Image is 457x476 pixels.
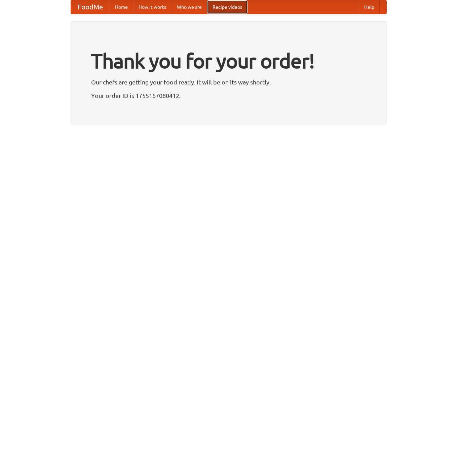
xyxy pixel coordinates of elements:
[71,0,110,14] a: FoodMe
[91,90,366,101] p: Your order ID is 1755167080412.
[91,77,366,87] p: Our chefs are getting your food ready. It will be on its way shortly.
[207,0,247,14] a: Recipe videos
[172,0,207,14] a: Who we are
[91,45,366,77] h1: Thank you for your order!
[110,0,133,14] a: Home
[133,0,172,14] a: How it works
[359,0,380,14] a: Help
